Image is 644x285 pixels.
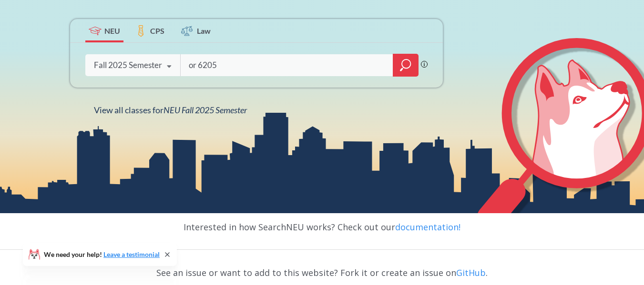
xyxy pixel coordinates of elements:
[164,105,247,115] span: NEU Fall 2025 Semester
[197,25,211,36] span: Law
[395,221,460,233] a: documentation!
[188,55,386,75] input: Class, professor, course number, "phrase"
[393,54,419,77] div: magnifying glass
[456,267,486,278] a: GitHub
[94,60,162,70] div: Fall 2025 Semester
[94,105,247,115] span: View all classes for
[104,25,120,36] span: NEU
[150,25,164,36] span: CPS
[400,59,411,72] svg: magnifying glass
